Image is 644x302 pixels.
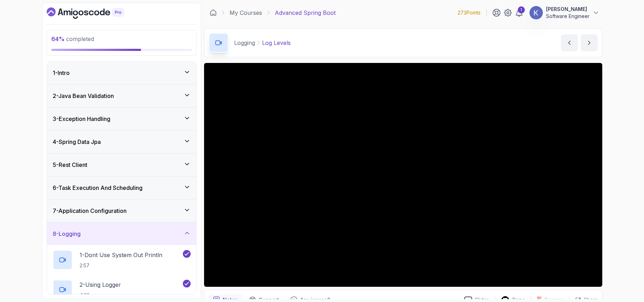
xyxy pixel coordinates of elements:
h3: 4 - Spring Data Jpa [53,138,101,146]
img: user profile image [529,6,543,19]
p: 4:33 [80,292,121,299]
button: 7-Application Configuration [47,199,196,222]
h3: 7 - Application Configuration [53,207,127,215]
div: 1 [518,6,525,13]
p: 2:57 [80,262,162,269]
h3: 6 - Task Execution And Scheduling [53,184,143,192]
p: [PERSON_NAME] [546,6,590,13]
p: Log Levels [262,39,291,47]
a: 1 [515,8,523,17]
button: 1-Dont Use System Out Println2:57 [53,250,191,270]
h3: 3 - Exception Handling [53,115,110,123]
button: 4-Spring Data Jpa [47,130,196,153]
h3: 2 - Java Bean Validation [53,92,114,100]
button: 6-Task Execution And Scheduling [47,176,196,199]
span: 64 % [51,35,65,42]
button: 3-Exception Handling [47,108,196,130]
p: Advanced Spring Boot [275,8,336,17]
iframe: chat widget [510,145,637,270]
a: My Courses [230,8,262,17]
p: 1 - Dont Use System Out Println [80,251,162,259]
button: 1-Intro [47,62,196,84]
p: Logging [234,39,255,47]
button: user profile image[PERSON_NAME]Software Engineer [529,6,599,20]
p: 2 - Using Logger [80,280,121,289]
button: 2-Java Bean Validation [47,85,196,107]
h3: 8 - Logging [53,230,81,238]
iframe: 3 - Log Levels [204,63,602,287]
button: 2-Using Logger4:33 [53,280,191,300]
a: Dashboard [47,7,140,19]
button: previous content [561,34,578,51]
button: next content [581,34,598,51]
a: Dashboard [210,9,217,16]
h3: 1 - Intro [53,69,70,77]
iframe: chat widget [614,274,637,295]
button: 8-Logging [47,222,196,245]
h3: 5 - Rest Client [53,161,87,169]
p: 273 Points [458,9,481,16]
button: 5-Rest Client [47,153,196,176]
p: Software Engineer [546,13,590,20]
span: completed [51,35,94,42]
